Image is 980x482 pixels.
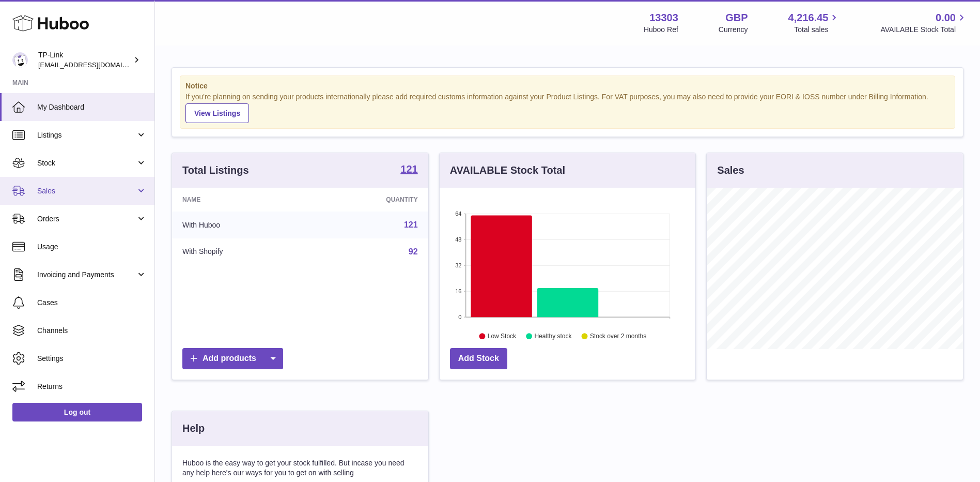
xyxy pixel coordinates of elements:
[37,158,136,168] span: Stock
[534,333,572,340] text: Healthy stock
[38,50,131,70] div: TP-Link
[936,11,956,25] span: 0.00
[37,270,136,280] span: Invoicing and Payments
[185,92,950,123] div: If you're planning on sending your products internationally please add required customs informati...
[12,403,142,421] a: Log out
[185,81,950,91] strong: Notice
[37,382,147,391] span: Returns
[400,164,417,176] a: 121
[880,11,968,35] a: 0.00 AVAILABLE Stock Total
[182,348,283,369] a: Add products
[37,298,147,308] span: Cases
[38,61,152,69] span: [EMAIL_ADDRESS][DOMAIN_NAME]
[458,314,461,320] text: 0
[404,220,418,229] a: 121
[450,348,507,369] a: Add Stock
[182,458,418,478] p: Huboo is the easy way to get your stock fulfilled. But incase you need any help here's our ways f...
[455,236,461,243] text: 48
[409,247,418,256] a: 92
[182,421,205,435] h3: Help
[37,186,136,196] span: Sales
[719,25,748,35] div: Currency
[488,333,517,340] text: Low Stock
[649,11,678,25] strong: 13303
[182,163,249,177] h3: Total Listings
[455,288,461,294] text: 16
[880,25,968,35] span: AVAILABLE Stock Total
[185,103,249,123] a: View Listings
[455,262,461,268] text: 32
[794,25,840,35] span: Total sales
[717,163,744,177] h3: Sales
[37,242,147,252] span: Usage
[590,333,646,340] text: Stock over 2 months
[12,52,28,68] img: gaby.chen@tp-link.com
[172,212,310,238] td: With Huboo
[455,210,461,217] text: 64
[788,11,829,25] span: 4,216.45
[37,130,136,140] span: Listings
[37,354,147,364] span: Settings
[172,238,310,265] td: With Shopify
[450,163,565,177] h3: AVAILABLE Stock Total
[37,102,147,112] span: My Dashboard
[788,11,841,35] a: 4,216.45 Total sales
[400,164,417,174] strong: 121
[310,188,428,212] th: Quantity
[644,25,678,35] div: Huboo Ref
[725,11,748,25] strong: GBP
[37,214,136,224] span: Orders
[37,326,147,336] span: Channels
[172,188,310,212] th: Name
